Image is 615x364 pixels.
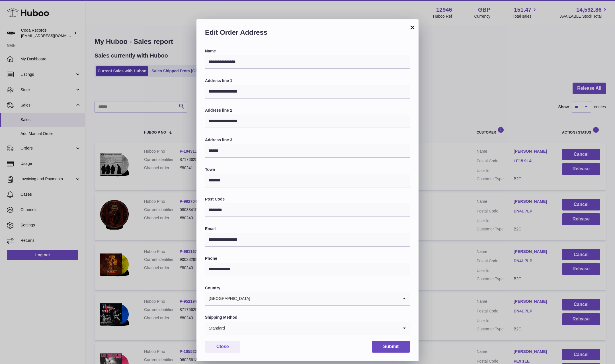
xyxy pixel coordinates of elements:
[205,78,410,83] label: Address line 1
[409,24,416,31] button: ×
[205,28,410,40] h2: Edit Order Address
[251,292,399,305] input: Search for option
[205,197,410,202] label: Post Code
[205,285,410,291] label: Country
[225,322,399,335] input: Search for option
[372,341,410,353] button: Submit
[205,137,410,143] label: Address line 3
[205,292,251,305] span: [GEOGRAPHIC_DATA]
[205,341,240,353] button: Close
[205,292,410,306] div: Search for option
[205,315,410,320] label: Shipping Method
[205,108,410,113] label: Address line 2
[205,226,410,232] label: Email
[205,322,410,335] div: Search for option
[205,256,410,261] label: Phone
[205,48,410,54] label: Name
[205,322,225,335] span: Standard
[205,167,410,172] label: Town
